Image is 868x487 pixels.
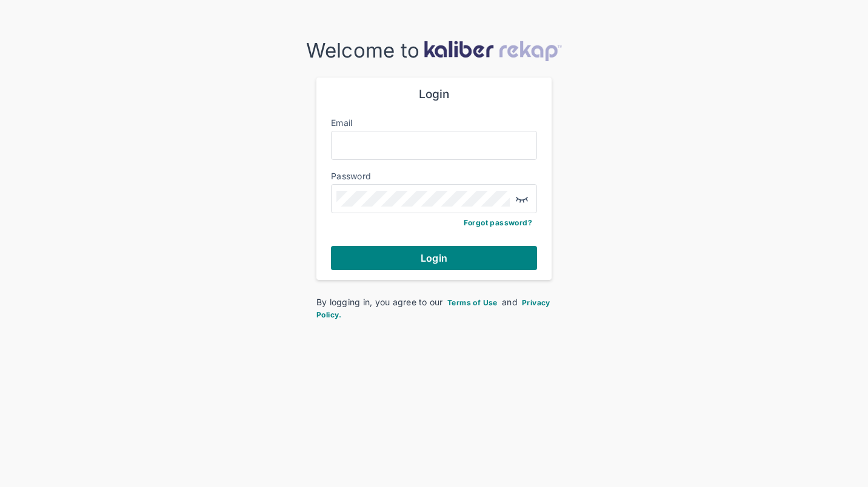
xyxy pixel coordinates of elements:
a: Terms of Use [446,297,499,307]
a: Forgot password? [464,218,532,227]
span: Terms of Use [447,298,498,307]
a: Privacy Policy. [316,297,550,319]
label: Password [331,171,371,181]
label: Email [331,118,352,128]
img: kaliber-logo [424,41,562,61]
img: eye-closed.fa43b6e4.svg [515,191,529,206]
span: Login [421,252,447,264]
div: Login [331,87,537,102]
span: Privacy Policy. [316,298,550,319]
button: Login [331,246,537,270]
div: By logging in, you agree to our and [316,296,552,320]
